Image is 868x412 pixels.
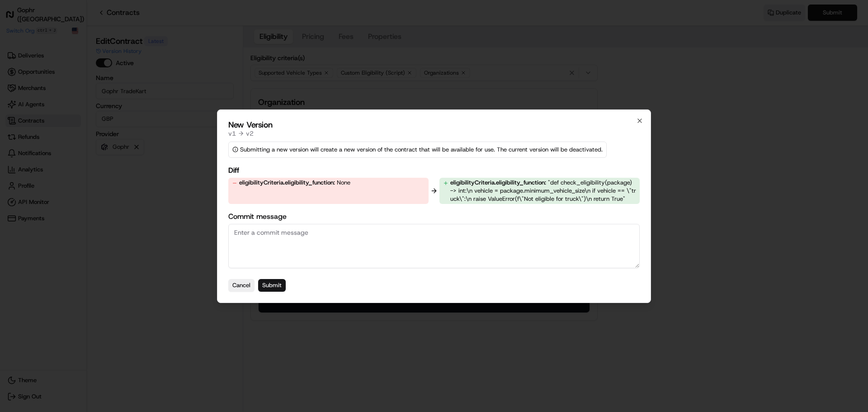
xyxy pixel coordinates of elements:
span: None [337,179,350,186]
div: v 1 v 2 [228,129,640,138]
span: "def check_eligibility(package) -> int:\n vehicle = package.minimum_vehicle_size\n if vehicle == ... [450,179,636,203]
button: Submit [258,279,286,292]
label: Commit message [228,211,640,222]
span: eligibilityCriteria.eligibility_function : [239,179,335,186]
button: Cancel [228,279,255,292]
p: Submitting a new version will create a new version of the contract that will be available for use... [240,146,603,154]
span: eligibilityCriteria.eligibility_function : [450,179,546,186]
h2: New Version [228,121,640,129]
h3: Diff [228,165,640,176]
